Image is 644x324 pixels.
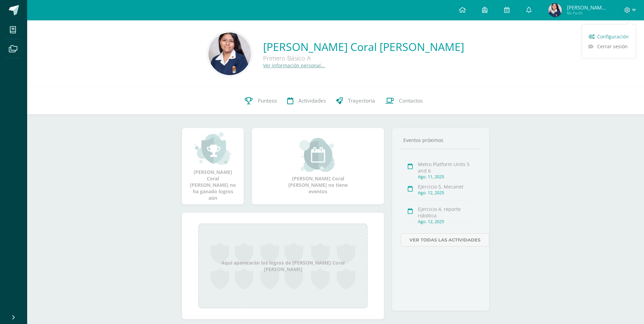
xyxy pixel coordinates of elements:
a: [PERSON_NAME] Coral [PERSON_NAME] [263,39,464,54]
span: Mi Perfil [567,10,608,16]
a: Ver todas las actividades [401,233,489,247]
a: Ver información personal... [263,62,325,69]
img: event_small.png [299,138,336,172]
div: [PERSON_NAME] Coral [PERSON_NAME] no ha ganado logros aún [189,131,237,201]
div: Primero Básico A [263,54,464,62]
div: Ejercicio 4, reporte robótica [418,206,479,219]
a: Cerrar sesión [582,41,636,51]
div: Ago. 12, 2025 [418,219,479,224]
a: Actividades [282,87,331,114]
span: Trayectoria [348,97,375,104]
span: Cerrar sesión [597,43,628,50]
a: Punteos [240,87,282,114]
div: Ejercicio 5, Mecanet [418,183,479,190]
span: Punteos [258,97,277,104]
img: 41af104a495e6970e2262c2880229659.png [208,33,251,75]
span: Actividades [298,97,326,104]
div: Ago. 12, 2025 [418,190,479,196]
div: Ago. 11, 2025 [418,174,479,180]
span: Configuración [597,33,629,40]
span: Contactos [399,97,423,104]
div: Eventos próximos [401,137,481,143]
img: achievement_small.png [195,131,232,165]
span: [PERSON_NAME] Coral [PERSON_NAME] [567,4,608,11]
div: [PERSON_NAME] Coral [PERSON_NAME] no tiene eventos [284,138,352,195]
img: 33878c9d433bb94df0f2e2e69d1264c8.png [548,3,562,17]
a: Contactos [380,87,428,114]
a: Trayectoria [331,87,380,114]
a: Configuración [582,32,636,41]
div: Aquí aparecerán los logros de [PERSON_NAME] Coral [PERSON_NAME] [198,223,368,308]
div: Metro Platform Units 5 and 6 [418,161,479,174]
